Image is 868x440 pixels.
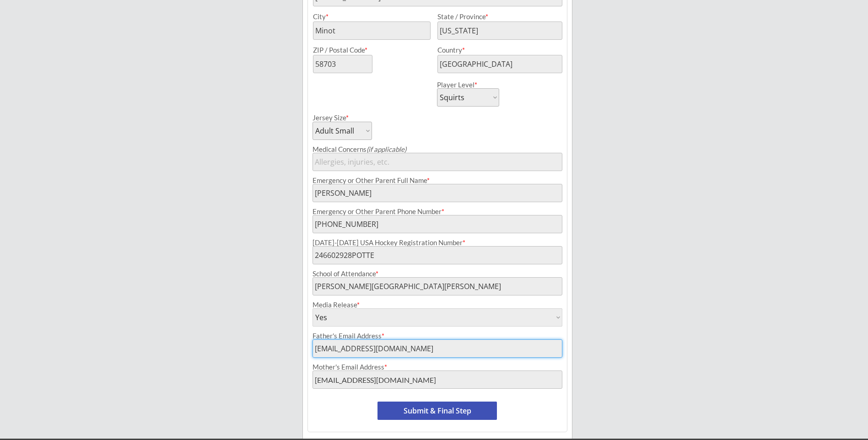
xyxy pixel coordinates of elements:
button: Submit & Final Step [377,402,497,420]
div: Country [437,47,551,54]
div: City [313,13,429,20]
div: Player Level [437,81,499,88]
div: Jersey Size [313,114,360,121]
div: Mother's Email Address [313,364,562,370]
div: School of Attendance [313,270,562,277]
div: ZIP / Postal Code [313,47,429,54]
em: (if applicable) [367,145,406,153]
div: Emergency or Other Parent Full Name [313,177,562,184]
div: Father's Email Address [313,333,562,339]
div: State / Province [437,13,551,20]
div: Emergency or Other Parent Phone Number [313,208,562,215]
div: Medical Concerns [313,146,562,153]
div: [DATE]-[DATE] USA Hockey Registration Number [313,239,562,246]
input: Allergies, injuries, etc. [313,153,562,171]
div: Media Release [313,301,562,308]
